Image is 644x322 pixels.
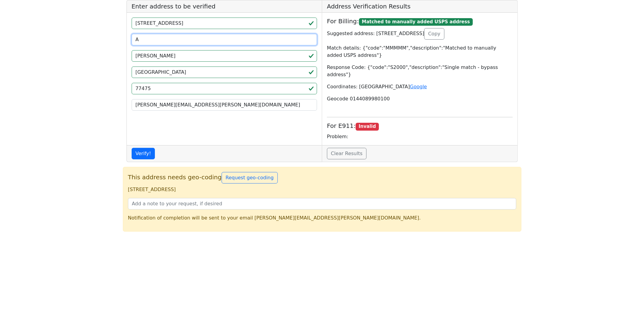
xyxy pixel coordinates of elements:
span: Matched to manually added USPS address [359,18,473,26]
a: Clear Results [327,148,367,159]
p: Problem: [327,133,513,140]
button: Request geo-coding [222,172,277,184]
p: Geocode 0144089980100 [327,95,513,102]
p: Suggested address: [STREET_ADDRESS] [327,28,513,40]
input: ZIP code 5 or 5+4 [132,83,317,94]
p: Coordinates: [GEOGRAPHIC_DATA] [327,83,513,90]
span: This address needs geo-coding [128,174,222,181]
button: Copy [424,28,444,40]
p: [STREET_ADDRESS] [128,186,516,193]
p: Notification of completion will be sent to your email [PERSON_NAME][EMAIL_ADDRESS][PERSON_NAME][D... [128,214,516,222]
p: Match details: {"code":"MMMMM","description":"Matched to manually added USPS address"} [327,44,513,59]
input: Add a note to your request, if desired [128,198,516,210]
h5: Address Verification Results [322,0,517,13]
span: Invalid [356,123,379,131]
input: Street Line 2 (can be empty) [132,34,317,45]
button: Verify! [132,148,155,159]
p: Response Code: {"code":"S2000","description":"Single match - bypass address"} [327,64,513,78]
h5: For Billing: [327,18,513,26]
h5: Enter address to be verified [127,0,322,13]
input: Your Email [132,99,317,111]
input: City [132,50,317,62]
h5: For E911: [327,122,513,130]
input: Street Line 1 [132,18,317,29]
input: 2-Letter State [132,67,317,78]
a: Google [410,84,427,89]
